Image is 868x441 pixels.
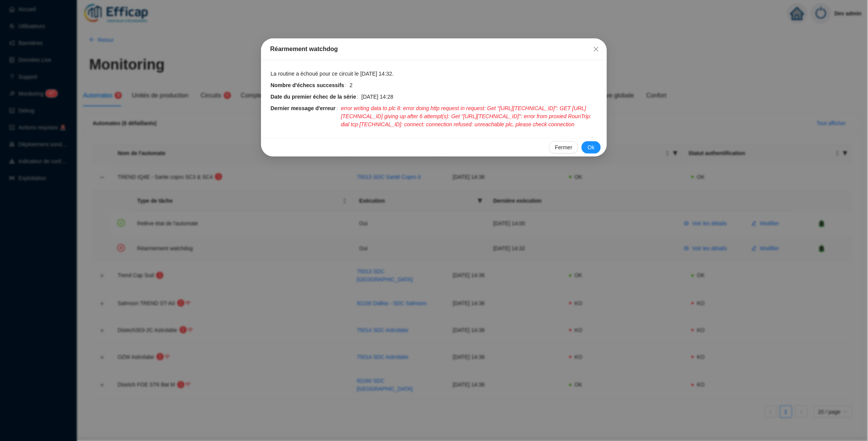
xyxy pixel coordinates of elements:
[271,70,394,78] span: La routine a échoué pour ce circuit le [DATE] 14:32.
[555,144,572,152] span: Fermer
[270,45,598,54] div: Réarmement watchdog
[590,46,602,52] span: Fermer
[590,43,602,55] button: Close
[549,141,579,154] button: Fermer
[271,82,344,88] strong: Nombre d'échecs successifs
[582,141,601,154] button: Ok
[588,144,595,152] span: Ok
[593,46,599,52] span: close
[350,81,353,89] span: 2
[341,104,598,129] span: error writing data to plc 8: error doing http request in request: Get "[URL][TECHNICAL_ID]": GET ...
[361,93,393,101] span: [DATE] 14:28
[271,105,336,111] strong: Dernier message d'erreur
[271,94,356,100] strong: Date du premier échec de la série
